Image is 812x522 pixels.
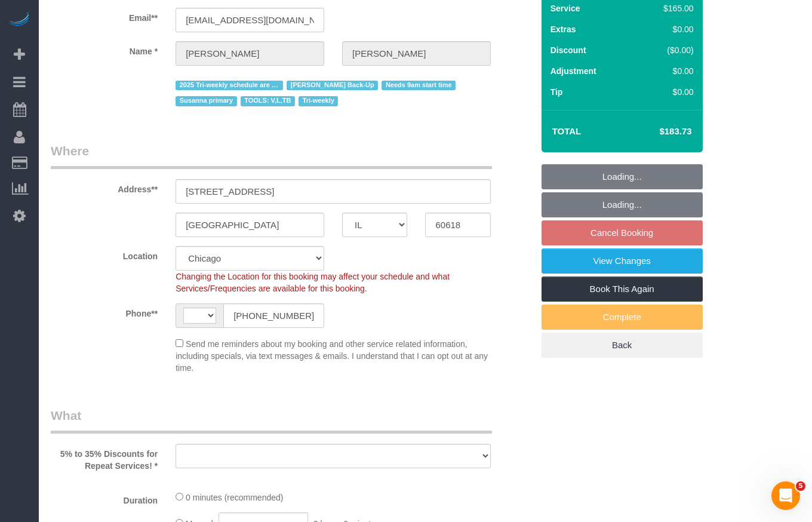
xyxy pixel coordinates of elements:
[550,2,580,14] label: Service
[42,490,167,506] label: Duration
[287,81,378,90] span: [PERSON_NAME] Back-Up
[542,248,703,274] a: View Changes
[42,444,167,472] label: 5% to 35% Discounts for Repeat Services! *
[638,86,694,98] div: $0.00
[241,96,295,106] span: TOOLS: V,L,TB
[51,142,492,169] legend: Where
[176,339,488,373] span: Send me reminders about my booking and other service related information, including specials, via...
[542,277,703,302] a: Book This Again
[638,23,694,35] div: $0.00
[176,41,324,66] input: First Name**
[638,65,694,77] div: $0.00
[623,127,691,137] h4: $183.73
[425,213,490,237] input: Zip Code**
[176,96,236,106] span: Susanna primary
[42,41,167,57] label: Name *
[638,2,694,14] div: $165.00
[186,493,283,502] span: 0 minutes (recommended)
[7,12,31,29] img: Automaid Logo
[542,333,703,358] a: Back
[299,96,338,106] span: Tri-weekly
[638,44,694,56] div: ($0.00)
[796,481,805,491] span: 5
[550,23,576,35] label: Extras
[550,44,586,56] label: Discount
[42,246,167,262] label: Location
[552,126,582,136] strong: Total
[176,81,283,90] span: 2025 Tri-weekly schedule are all set!
[550,86,563,98] label: Tip
[382,81,456,90] span: Needs 9am start time
[771,481,800,510] iframe: Intercom live chat
[550,65,596,77] label: Adjustment
[342,41,491,66] input: Last Name*
[176,272,450,293] span: Changing the Location for this booking may affect your schedule and what Services/Frequencies are...
[51,407,492,434] legend: What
